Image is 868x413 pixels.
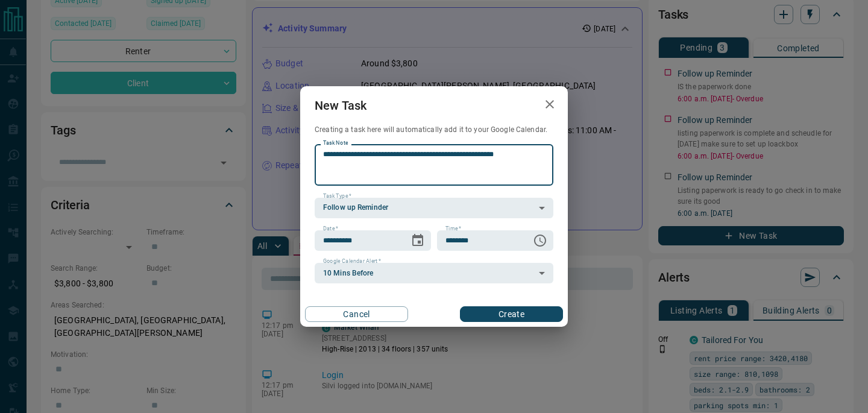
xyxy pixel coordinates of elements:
button: Cancel [305,306,408,322]
button: Choose time, selected time is 6:00 AM [528,229,552,253]
label: Task Type [323,192,351,200]
label: Task Note [323,139,348,147]
div: Follow up Reminder [315,198,553,218]
label: Time [445,225,461,233]
button: Choose date, selected date is Aug 18, 2025 [406,229,430,253]
label: Date [323,225,338,233]
div: 10 Mins Before [315,263,553,283]
h2: New Task [300,86,381,125]
label: Google Calendar Alert [323,257,381,265]
button: Create [460,306,563,322]
p: Creating a task here will automatically add it to your Google Calendar. [315,125,553,135]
